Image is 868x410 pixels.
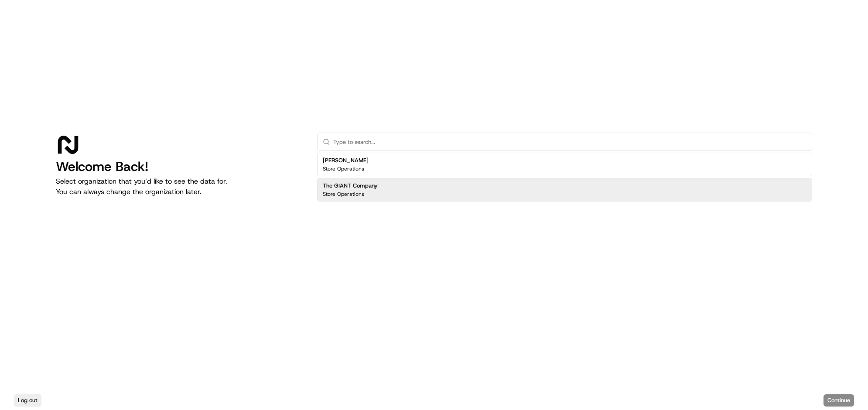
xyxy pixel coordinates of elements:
h2: [PERSON_NAME] [323,157,369,164]
p: Store Operations [323,191,364,198]
div: Suggestions [317,151,812,203]
p: Select organization that you’d like to see the data for. You can always change the organization l... [56,176,303,197]
h1: Welcome Back! [56,159,303,174]
p: Store Operations [323,165,364,172]
button: Log out [14,394,41,407]
input: Type to search... [333,133,806,150]
h2: The GIANT Company [323,182,378,190]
